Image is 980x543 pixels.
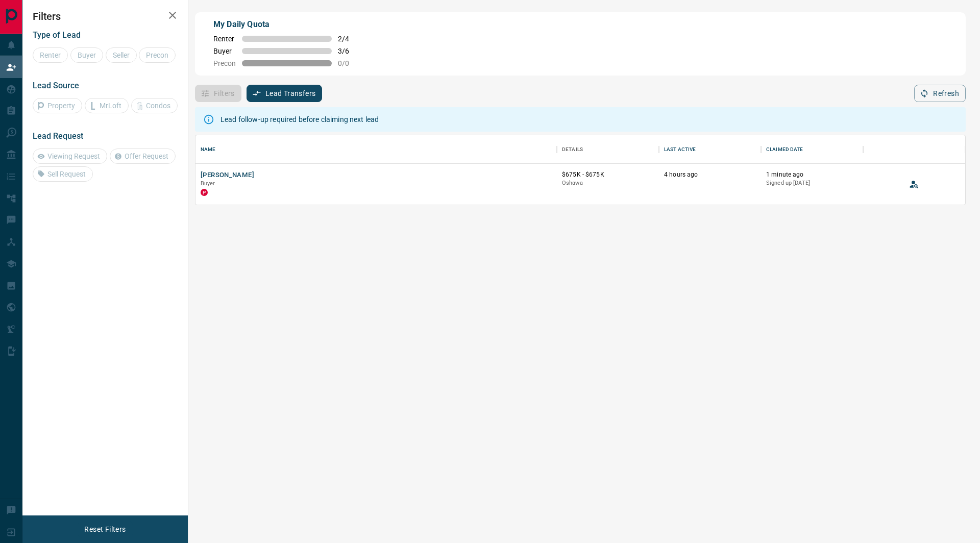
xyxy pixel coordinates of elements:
div: Claimed Date [761,135,863,164]
p: Signed up [DATE] [766,179,858,187]
span: Lead Source [33,81,79,90]
span: 0 / 0 [338,59,360,67]
p: 1 minute ago [766,170,858,179]
button: [PERSON_NAME] [201,170,254,180]
div: Name [195,135,557,164]
span: 2 / 4 [338,35,360,43]
button: Lead Transfers [247,85,323,102]
span: 3 / 6 [338,47,360,55]
p: $675K - $675K [562,170,654,179]
h2: Filters [33,10,178,22]
span: Precon [213,59,236,67]
div: Last Active [664,135,696,164]
span: Buyer [213,47,236,55]
button: View Lead [906,177,922,192]
button: Refresh [914,85,966,102]
div: Details [562,135,583,164]
p: My Daily Quota [213,18,360,31]
div: Claimed Date [766,135,803,164]
span: Type of Lead [33,30,81,40]
p: Oshawa [562,179,654,187]
div: property.ca [201,189,208,196]
p: 4 hours ago [664,170,756,179]
div: Name [201,135,216,164]
button: Reset Filters [78,521,132,538]
div: Lead follow-up required before claiming next lead [220,110,379,129]
div: Last Active [659,135,761,164]
span: Renter [213,35,236,43]
div: Details [557,135,659,164]
span: Buyer [201,180,215,187]
span: Lead Request [33,131,83,141]
svg: View Lead [909,179,919,189]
